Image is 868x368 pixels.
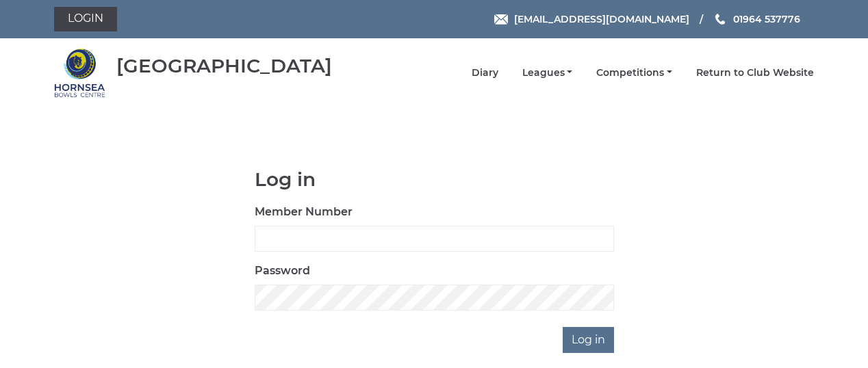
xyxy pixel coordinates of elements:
a: Login [54,7,117,31]
a: Competitions [596,66,672,79]
a: Phone us 01964 537776 [713,12,800,27]
img: Email [494,14,508,25]
img: Phone us [715,14,725,25]
label: Member Number [255,204,353,220]
h1: Log in [255,169,614,190]
a: Diary [472,66,498,79]
span: [EMAIL_ADDRESS][DOMAIN_NAME] [514,13,689,25]
div: [GEOGRAPHIC_DATA] [116,55,332,77]
a: Email [EMAIL_ADDRESS][DOMAIN_NAME] [494,12,689,27]
span: 01964 537776 [733,13,800,25]
img: Hornsea Bowls Centre [54,47,105,98]
a: Leagues [522,66,573,79]
input: Log in [563,327,614,353]
label: Password [255,263,310,279]
a: Return to Club Website [696,66,814,79]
